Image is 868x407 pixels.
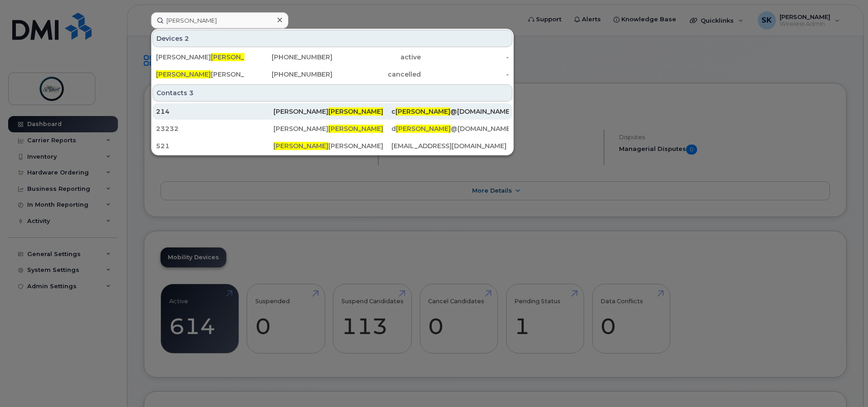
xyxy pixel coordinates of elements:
[328,107,383,116] span: [PERSON_NAME]
[421,70,509,79] div: -
[156,107,273,116] div: 214
[391,107,509,116] div: c @[DOMAIN_NAME]
[421,53,509,62] div: -
[152,30,512,47] div: Devices
[391,124,509,133] div: d @[DOMAIN_NAME]
[395,107,450,116] span: [PERSON_NAME]
[396,125,451,133] span: [PERSON_NAME]
[152,49,512,65] a: [PERSON_NAME][PERSON_NAME][PHONE_NUMBER]active-
[156,141,273,150] div: 521
[152,84,512,102] div: Contacts
[244,70,333,79] div: [PHONE_NUMBER]
[332,53,421,62] div: active
[328,125,383,133] span: [PERSON_NAME]
[332,70,421,79] div: cancelled
[156,70,211,78] span: [PERSON_NAME]
[156,124,273,133] div: 23232
[152,66,512,82] a: [PERSON_NAME][PERSON_NAME] - Ri Manager[PHONE_NUMBER]cancelled-
[273,124,391,133] div: [PERSON_NAME]
[156,53,244,62] div: [PERSON_NAME]
[273,142,328,150] span: [PERSON_NAME]
[211,53,266,61] span: [PERSON_NAME]
[391,141,509,150] div: [EMAIL_ADDRESS][DOMAIN_NAME]
[152,121,512,137] a: 23232[PERSON_NAME][PERSON_NAME]d[PERSON_NAME]@[DOMAIN_NAME]
[152,138,512,154] a: 521[PERSON_NAME][PERSON_NAME][EMAIL_ADDRESS][DOMAIN_NAME]
[152,103,512,120] a: 214[PERSON_NAME][PERSON_NAME]c[PERSON_NAME]@[DOMAIN_NAME]
[156,70,244,79] div: [PERSON_NAME] - Ri Manager
[273,141,391,150] div: [PERSON_NAME]
[189,88,194,97] span: 3
[185,34,189,43] span: 2
[273,107,391,116] div: [PERSON_NAME]
[244,53,333,62] div: [PHONE_NUMBER]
